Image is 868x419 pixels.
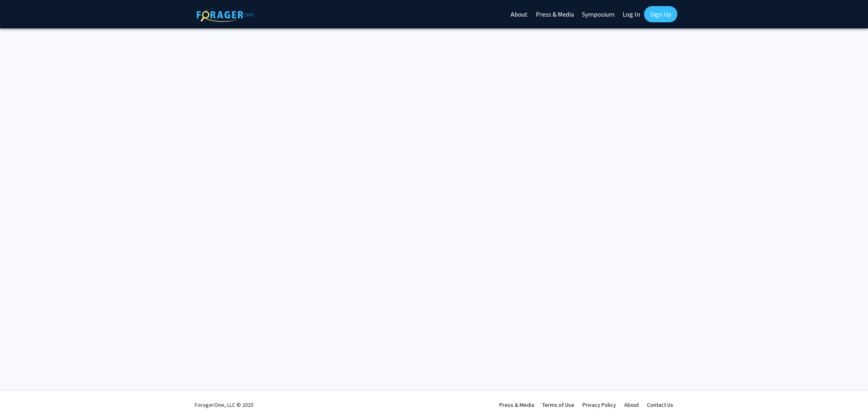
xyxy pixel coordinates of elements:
[195,391,254,419] div: ForagerOne, LLC © 2025
[647,401,673,408] a: Contact Us
[499,401,534,408] a: Press & Media
[542,401,574,408] a: Terms of Use
[644,6,677,22] a: Sign Up
[197,8,254,22] img: ForagerOne Logo
[582,401,616,408] a: Privacy Policy
[624,401,639,408] a: About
